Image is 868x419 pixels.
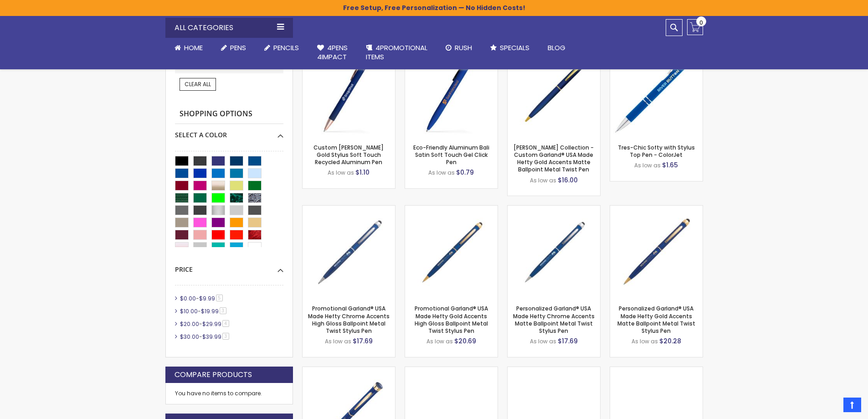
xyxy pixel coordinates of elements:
[514,144,594,174] a: [PERSON_NAME] Collection - Custom Garland® USA Made Hefty Gold Accents Matte Ballpoint Metal Twis...
[413,144,489,166] a: Eco-Friendly Aluminum Bali Satin Soft Touch Gel Click Pen
[508,367,600,374] a: Aura Collection - Garland® USA Made Hefty High Gloss Gold Accents Pearlescent Dome Ballpoint Meta...
[178,307,230,315] a: $10.00-$19.993
[303,206,395,298] img: Promotional Garland® USA Made Hefty Chrome Accents High Gloss Ballpoint Metal Twist Stylus Pen-Da...
[699,18,703,27] span: 0
[437,38,481,58] a: Rush
[180,78,216,91] a: Clear All
[610,367,703,374] a: Aura Collection - Garland® USA Made Hefty High Gloss Chrome Accents Pearlescent Dome Ballpoint Me...
[222,333,229,340] span: 3
[617,305,695,335] a: Personalized Garland® USA Made Hefty Gold Accents Matte Ballpoint Metal Twist Stylus Pen
[454,336,476,346] span: $20.69
[405,205,498,213] a: Garland® USA Made Hefty Gold Accents High Gloss Ballpoint Metal Twist Stylus Pen-Dark Blue
[366,43,427,62] span: 4PROMOTIONAL ITEMS
[165,383,293,404] div: You have no items to compare.
[610,205,703,213] a: Personalized Garland® USA Made Hefty Gold Accents Matte Ballpoint Metal Twist Stylus Pen-Dark Blue
[180,333,199,341] span: $30.00
[659,336,681,346] span: $20.28
[610,45,703,137] img: Tres-Chic Softy with Stylus Top Pen - ColorJet-Dark Blue
[273,43,299,52] span: Pencils
[405,206,498,298] img: Garland® USA Made Hefty Gold Accents High Gloss Ballpoint Metal Twist Stylus Pen-Dark Blue
[508,45,600,137] img: Hamilton Collection - Custom Garland® USA Made Hefty Gold Accents Matte Ballpoint Metal Twist Pen...
[178,333,232,341] a: $30.00-$39.993
[317,43,348,62] span: 4Pens 4impact
[428,169,455,176] span: As low as
[793,394,868,419] iframe: Google Customer Reviews
[513,305,595,335] a: Personalized Garland® USA Made Hefty Chrome Accents Matte Ballpoint Metal Twist Stylus Pen
[687,19,703,35] a: 0
[175,370,252,380] strong: Compare Products
[481,38,539,58] a: Specials
[201,307,219,315] span: $19.99
[455,43,472,52] span: Rush
[500,43,529,52] span: Specials
[175,259,283,274] div: Price
[255,38,308,58] a: Pencils
[508,206,600,298] img: Personalized Garland® USA Made Hefty Chrome Accents Matte Ballpoint Metal Twist Stylus Pen-Dark Blue
[303,367,395,374] a: Executive Aura Pen - Garland® USA Made High Gloss Gold Accents Executive Metal Twist Pen-Dark Blue
[405,367,498,374] a: Executive Aura Pen - Garland® USA Made High Gloss Chrome Accents Executive Metal Twist Pen-Dark Blue
[357,38,437,67] a: 4PROMOTIONALITEMS
[180,307,198,315] span: $10.00
[355,168,370,177] span: $1.10
[178,295,226,302] a: $0.00-$9.995
[180,320,199,328] span: $20.00
[405,45,498,137] img: Eco-Friendly Aluminum Bali Satin Soft Touch Gel Click Pen-Dark Blue
[539,38,575,58] a: Blog
[216,295,223,301] span: 5
[415,305,488,335] a: Promotional Garland® USA Made Hefty Gold Accents High Gloss Ballpoint Metal Twist Stylus Pen
[175,124,283,140] div: Select A Color
[202,333,221,341] span: $39.99
[328,169,354,176] span: As low as
[508,205,600,213] a: Personalized Garland® USA Made Hefty Chrome Accents Matte Ballpoint Metal Twist Stylus Pen-Dark Blue
[530,176,556,184] span: As low as
[222,320,229,327] span: 4
[199,295,215,302] span: $9.99
[308,305,390,335] a: Promotional Garland® USA Made Hefty Chrome Accents High Gloss Ballpoint Metal Twist Stylus Pen
[212,38,255,58] a: Pens
[610,206,703,298] img: Personalized Garland® USA Made Hefty Gold Accents Matte Ballpoint Metal Twist Stylus Pen-Dark Blue
[202,320,221,328] span: $29.99
[456,168,474,177] span: $0.79
[618,144,695,159] a: Tres-Chic Softy with Stylus Top Pen - ColorJet
[175,104,283,124] strong: Shopping Options
[230,43,246,52] span: Pens
[185,80,211,88] span: Clear All
[165,18,293,38] div: All Categories
[178,320,232,328] a: $20.00-$29.994
[220,307,226,314] span: 3
[558,336,578,346] span: $17.69
[662,160,678,170] span: $1.65
[184,43,203,52] span: Home
[303,45,395,137] img: Custom Lexi Rose Gold Stylus Soft Touch Recycled Aluminum Pen-Dark Blue
[558,176,578,185] span: $16.00
[165,38,212,58] a: Home
[530,337,556,345] span: As low as
[303,205,395,213] a: Promotional Garland® USA Made Hefty Chrome Accents High Gloss Ballpoint Metal Twist Stylus Pen-Da...
[634,161,661,169] span: As low as
[325,337,351,345] span: As low as
[632,337,658,345] span: As low as
[548,43,565,52] span: Blog
[353,336,373,346] span: $17.69
[180,295,196,302] span: $0.00
[313,144,384,166] a: Custom [PERSON_NAME] Gold Stylus Soft Touch Recycled Aluminum Pen
[426,337,453,345] span: As low as
[308,38,357,67] a: 4Pens4impact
